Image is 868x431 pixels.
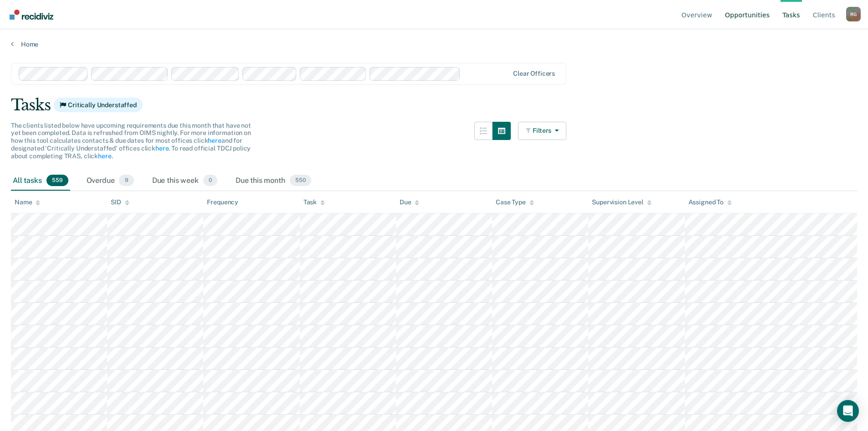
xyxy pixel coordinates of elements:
[203,175,217,187] span: 0
[208,137,221,144] a: here
[119,175,134,187] span: 9
[496,198,534,206] div: Case Type
[11,96,857,114] div: Tasks
[303,198,325,206] div: Task
[85,171,136,191] div: Overdue9
[688,198,732,206] div: Assigned To
[513,70,555,78] div: Clear officers
[98,152,111,160] a: here
[54,98,143,112] span: Critically Understaffed
[592,198,652,206] div: Supervision Level
[290,175,311,187] span: 550
[155,145,169,152] a: here
[11,122,251,160] span: The clients listed below have upcoming requirements due this month that have not yet been complet...
[518,122,566,140] button: Filters
[837,400,859,422] div: Open Intercom Messenger
[111,198,129,206] div: SID
[15,198,40,206] div: Name
[846,7,861,21] button: Profile dropdown button
[207,198,238,206] div: Frequency
[10,10,53,20] img: Recidiviz
[46,175,68,187] span: 559
[400,198,420,206] div: Due
[234,171,313,191] div: Due this month550
[150,171,219,191] div: Due this week0
[11,171,70,191] div: All tasks559
[11,40,857,48] a: Home
[846,7,861,21] div: R G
